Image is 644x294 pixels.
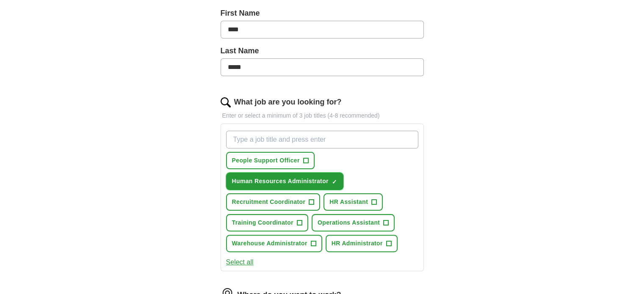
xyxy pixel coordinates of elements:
[226,131,418,148] input: Type a job title and press enter
[312,214,395,231] button: Operations Assistant
[221,97,231,107] img: search.png
[226,152,315,169] button: People Support Officer
[221,111,424,120] p: Enter or select a minimum of 3 job titles (4-8 recommended)
[221,45,424,57] label: Last Name
[226,214,308,231] button: Training Coordinator
[226,235,322,252] button: Warehouse Administrator
[329,198,368,206] span: HR Assistant
[323,193,383,211] button: HR Assistant
[226,193,321,211] button: Recruitment Coordinator
[332,179,337,185] span: ✓
[226,257,254,267] button: Select all
[232,198,306,206] span: Recruitment Coordinator
[232,239,307,248] span: Warehouse Administrator
[318,218,380,227] span: Operations Assistant
[221,8,424,19] label: First Name
[232,177,329,186] span: Human Resources Administrator
[232,156,300,165] span: People Support Officer
[332,239,383,248] span: HR Administrator
[234,96,342,108] label: What job are you looking for?
[326,235,398,252] button: HR Administrator
[232,218,293,227] span: Training Coordinator
[226,173,343,190] button: Human Resources Administrator✓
